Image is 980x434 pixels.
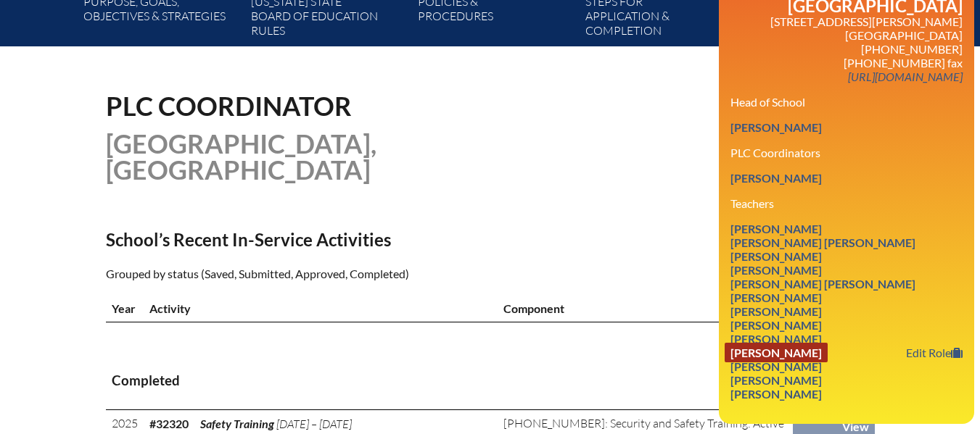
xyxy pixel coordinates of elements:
[900,343,968,362] a: Edit Role
[200,417,274,430] span: Safety Training
[725,117,828,137] a: [PERSON_NAME]
[106,90,352,122] span: PLC Coordinator
[498,295,793,322] th: Component
[112,372,869,390] h3: Completed
[725,168,828,188] a: [PERSON_NAME]
[725,370,828,390] a: [PERSON_NAME]
[725,219,828,238] a: [PERSON_NAME]
[725,274,921,293] a: [PERSON_NAME] [PERSON_NAME]
[106,128,376,185] span: [GEOGRAPHIC_DATA], [GEOGRAPHIC_DATA]
[725,356,828,376] a: [PERSON_NAME]
[730,14,963,83] p: [STREET_ADDRESS][PERSON_NAME] [GEOGRAPHIC_DATA] [PHONE_NUMBER] [PHONE_NUMBER] fax
[730,146,963,159] h3: PLC Coordinators
[725,288,828,307] a: [PERSON_NAME]
[725,233,921,252] a: [PERSON_NAME] [PERSON_NAME]
[144,295,498,322] th: Activity
[725,329,828,349] a: [PERSON_NAME]
[842,67,968,86] a: [URL][DOMAIN_NAME]
[725,315,828,335] a: [PERSON_NAME]
[276,417,352,431] span: [DATE] – [DATE]
[730,196,963,210] h3: Teachers
[730,95,963,109] h3: Head of School
[106,295,144,322] th: Year
[725,301,828,321] a: [PERSON_NAME]
[725,343,828,362] a: [PERSON_NAME]
[725,260,828,280] a: [PERSON_NAME]
[149,417,189,430] b: #32320
[106,264,617,283] p: Grouped by status (Saved, Submitted, Approved, Completed)
[725,246,828,266] a: [PERSON_NAME]
[106,229,617,250] h2: School’s Recent In-Service Activities
[725,384,828,404] a: [PERSON_NAME]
